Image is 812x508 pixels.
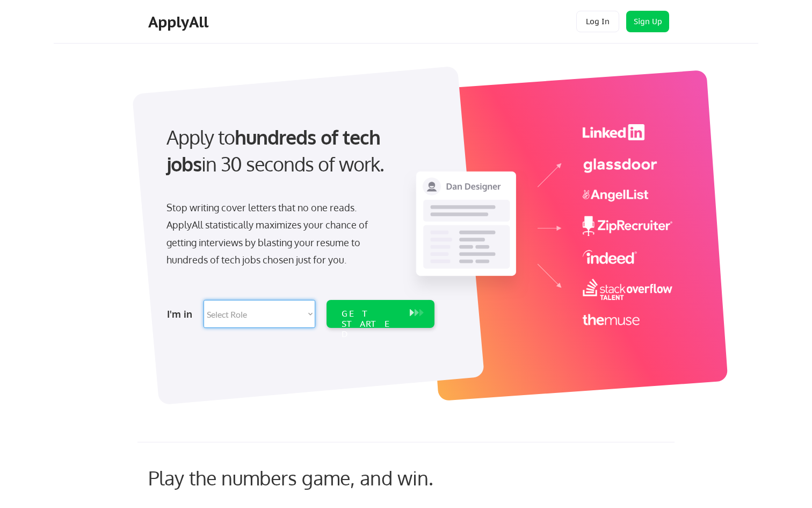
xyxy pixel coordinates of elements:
[148,466,481,489] div: Play the numbers game, and win.
[166,199,387,269] div: Stop writing cover letters that no one reads. ApplyAll statistically maximizes your chance of get...
[626,11,669,32] button: Sign Up
[167,305,197,323] div: I'm in
[166,124,430,178] div: Apply to in 30 seconds of work.
[148,13,212,31] div: ApplyAll
[166,125,385,176] strong: hundreds of tech jobs
[576,11,619,32] button: Log In
[342,309,399,340] div: GET STARTED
